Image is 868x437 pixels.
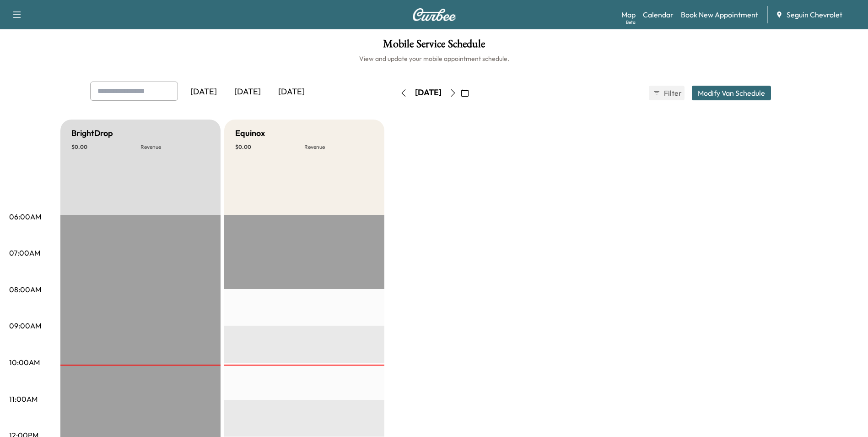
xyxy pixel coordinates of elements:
[9,211,41,222] p: 06:00AM
[9,320,41,331] p: 09:00AM
[415,87,442,98] div: [DATE]
[304,143,373,151] p: Revenue
[9,38,859,54] h1: Mobile Service Schedule
[621,9,636,20] a: MapBeta
[643,9,674,20] a: Calendar
[270,82,313,103] div: [DATE]
[664,87,680,98] span: Filter
[140,143,210,151] p: Revenue
[649,86,685,100] button: Filter
[692,86,771,100] button: Modify Van Schedule
[681,9,758,20] a: Book New Appointment
[9,393,38,404] p: 11:00AM
[71,143,140,151] p: $ 0.00
[787,9,842,20] span: Seguin Chevrolet
[182,82,226,103] div: [DATE]
[9,247,40,258] p: 07:00AM
[71,127,113,140] h5: BrightDrop
[235,127,265,140] h5: Equinox
[412,8,456,21] img: Curbee Logo
[9,54,859,63] h6: View and update your mobile appointment schedule.
[626,19,636,26] div: Beta
[235,143,304,151] p: $ 0.00
[226,82,270,103] div: [DATE]
[9,284,41,295] p: 08:00AM
[9,357,40,368] p: 10:00AM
